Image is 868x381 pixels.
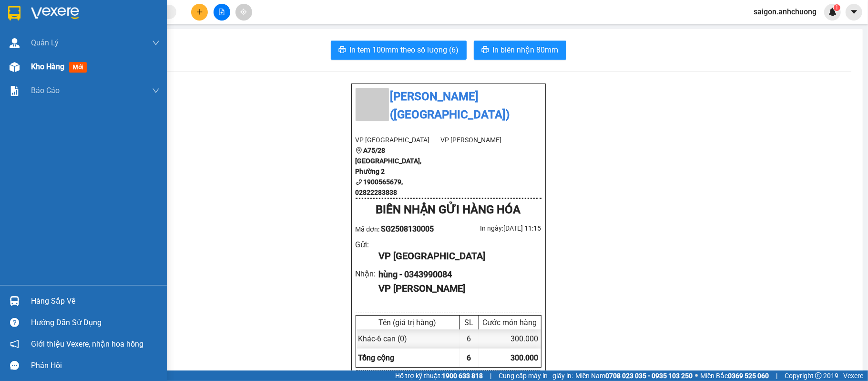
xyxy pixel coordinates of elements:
img: warehouse-icon [10,38,20,48]
span: file-add [218,9,225,15]
span: printer [338,46,346,55]
span: copyright [815,372,822,379]
div: [GEOGRAPHIC_DATA] [8,8,105,30]
span: Gửi: [8,8,23,18]
div: Mã đơn: [356,223,449,235]
div: 300.000 [110,50,179,63]
li: VP [GEOGRAPHIC_DATA] [356,135,441,145]
div: Nhận : [356,268,379,280]
div: Phản hồi [31,359,160,373]
b: 1900565679, 02822283838 [356,178,403,196]
div: Hướng dẫn sử dụng [31,316,160,330]
span: down [152,87,160,95]
span: Khác - 6 can (0) [358,334,408,343]
span: Nhận: [112,9,134,19]
div: VP [PERSON_NAME] [378,281,533,296]
span: down [152,39,160,47]
span: Miền Bắc [700,370,769,381]
img: logo-vxr [8,6,20,21]
span: aim [240,9,247,15]
span: 1 [835,4,838,11]
span: environment [356,147,362,154]
div: hùng [112,20,178,31]
span: In tem 100mm theo số lượng (6) [350,44,459,56]
li: VP [PERSON_NAME] [440,135,526,145]
li: [PERSON_NAME] ([GEOGRAPHIC_DATA]) [356,88,541,124]
span: Miền Nam [575,370,693,381]
button: printerIn biên nhận 80mm [474,41,566,60]
div: Hàng sắp về [31,294,160,308]
div: In ngày: [DATE] 11:15 [449,223,541,233]
span: 6 [467,353,471,362]
div: Cước món hàng [481,318,539,327]
span: phone [356,179,362,185]
button: file-add [214,4,230,21]
img: warehouse-icon [10,296,20,306]
span: Báo cáo [31,85,60,96]
div: 300.000 [479,329,541,348]
div: VP [GEOGRAPHIC_DATA] [378,249,533,264]
span: Cung cấp máy in - giấy in: [499,370,573,381]
div: 0343990084 [112,31,178,44]
b: A75/28 [GEOGRAPHIC_DATA], Phường 2 [356,147,422,175]
button: caret-down [846,4,862,21]
strong: 0369 525 060 [728,372,769,380]
strong: 1900 633 818 [442,372,483,380]
span: notification [10,339,19,349]
span: ⚪️ [695,374,698,378]
button: plus [191,4,208,21]
img: icon-new-feature [828,8,837,16]
span: CC : [110,53,123,63]
span: printer [481,46,489,55]
span: saigon.anhchuong [746,6,824,18]
span: Giới thiệu Vexere, nhận hoa hồng [31,338,143,350]
div: Gửi : [356,239,379,251]
div: Tên (giá trị hàng) [358,318,457,327]
div: hùng - 0343990084 [378,268,533,281]
img: solution-icon [10,86,20,96]
strong: 0708 023 035 - 0935 103 250 [605,372,693,380]
span: Kho hàng [31,62,64,71]
span: question-circle [10,318,19,327]
span: | [776,370,777,381]
div: Tên hàng: 6 can ( : 6 ) [8,69,178,81]
span: SL [90,68,103,82]
span: message [10,361,19,370]
sup: 1 [834,4,840,11]
span: mới [69,62,87,73]
span: Quản Lý [31,37,59,49]
div: SL [462,318,476,327]
span: 300.000 [511,353,539,362]
span: caret-down [850,8,858,16]
span: In biên nhận 80mm [493,44,559,56]
span: Hỗ trợ kỹ thuật: [395,370,483,381]
button: printerIn tem 100mm theo số lượng (6) [331,41,467,60]
img: warehouse-icon [10,62,20,72]
span: plus [196,9,203,15]
button: aim [235,4,252,21]
span: Tổng cộng [358,353,395,362]
span: | [490,370,491,381]
div: 6 [460,329,479,348]
span: SG2508130005 [381,224,434,233]
div: BIÊN NHẬN GỬI HÀNG HÓA [356,201,541,219]
div: Romen [112,8,178,20]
